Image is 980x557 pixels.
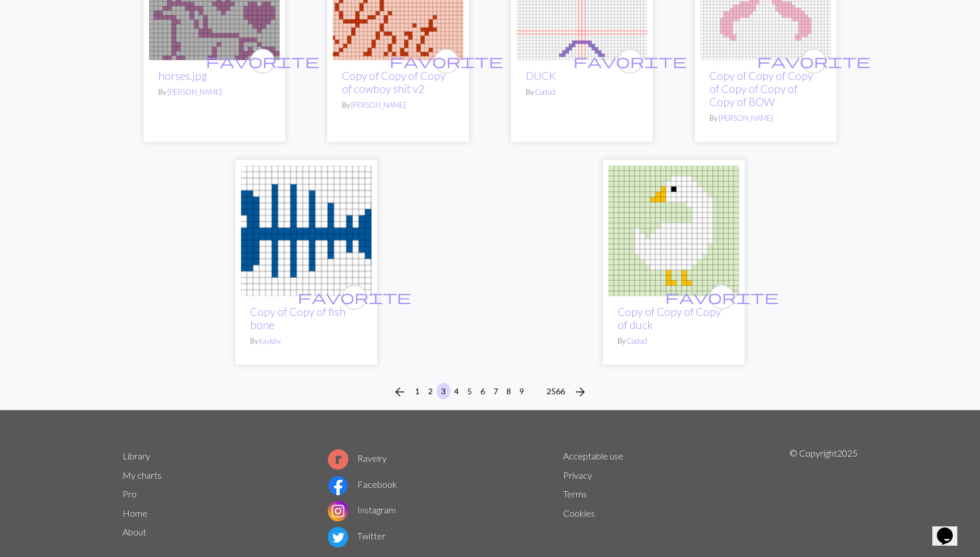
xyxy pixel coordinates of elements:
a: [PERSON_NAME] [351,100,405,109]
a: Copy of Copy of Copy of cowboy shit v2 [342,69,445,95]
i: Previous [393,385,407,399]
img: fish bone [241,166,371,296]
iframe: chat widget [932,512,969,546]
i: favourite [573,50,687,73]
a: Copy of Copy of Copy of Copy of Copy of Copy of BOW [709,69,813,108]
i: favourite [665,286,779,309]
a: Twitter [328,530,386,541]
span: arrow_back [393,384,407,400]
p: By [709,113,822,124]
a: Facebook [328,479,397,490]
p: By [250,336,362,347]
img: Facebook logo [328,475,348,496]
button: favourite [250,49,275,74]
a: [PERSON_NAME] [167,87,222,96]
span: favorite [757,52,871,70]
button: 6 [476,383,489,399]
a: Acceptable use [563,450,623,461]
img: duck [609,166,739,296]
button: favourite [709,285,734,310]
button: favourite [342,285,367,310]
a: Copy of Copy of Copy of duck [618,305,721,331]
a: Terms [563,488,587,499]
i: favourite [390,50,503,73]
button: 9 [515,383,529,399]
p: By [526,87,638,98]
a: horses.jpg [158,69,207,82]
img: Twitter logo [328,527,348,547]
i: favourite [298,286,411,309]
button: 1 [411,383,424,399]
p: By [618,336,730,347]
span: favorite [298,288,411,306]
button: 2566 [542,383,569,399]
button: 2 [424,383,437,399]
a: DUCK [526,69,556,82]
i: Next [573,385,587,399]
a: Home [122,508,147,518]
a: Library [122,450,150,461]
a: kayldw [259,336,281,345]
a: Codud [627,336,647,345]
a: My charts [122,470,162,480]
span: favorite [206,52,319,70]
button: 7 [489,383,502,399]
button: favourite [618,49,643,74]
span: favorite [665,288,779,306]
i: favourite [757,50,871,73]
a: Copy of Copy of fish bone [250,305,345,331]
a: Instagram [328,504,396,515]
button: Next [569,383,592,401]
a: duck [609,224,739,235]
img: Instagram logo [328,501,348,521]
p: © Copyright 2025 [789,446,857,550]
span: favorite [390,52,503,70]
a: Pro [122,488,137,499]
p: By [158,87,271,98]
a: Privacy [563,470,592,480]
a: About [122,526,146,537]
button: favourite [801,49,826,74]
button: favourite [434,49,459,74]
button: 8 [502,383,516,399]
button: 3 [437,383,450,399]
a: Ravelry [328,453,387,463]
i: favourite [206,50,319,73]
a: fish bone [241,224,371,235]
button: 5 [463,383,476,399]
button: Previous [388,383,411,401]
a: Cookies [563,508,595,518]
a: [PERSON_NAME] [719,113,773,123]
span: arrow_forward [573,384,587,400]
p: By [342,100,454,111]
img: Ravelry logo [328,449,348,470]
a: Codud [535,87,555,96]
span: favorite [573,52,687,70]
button: 4 [450,383,463,399]
nav: Page navigation [388,383,592,401]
